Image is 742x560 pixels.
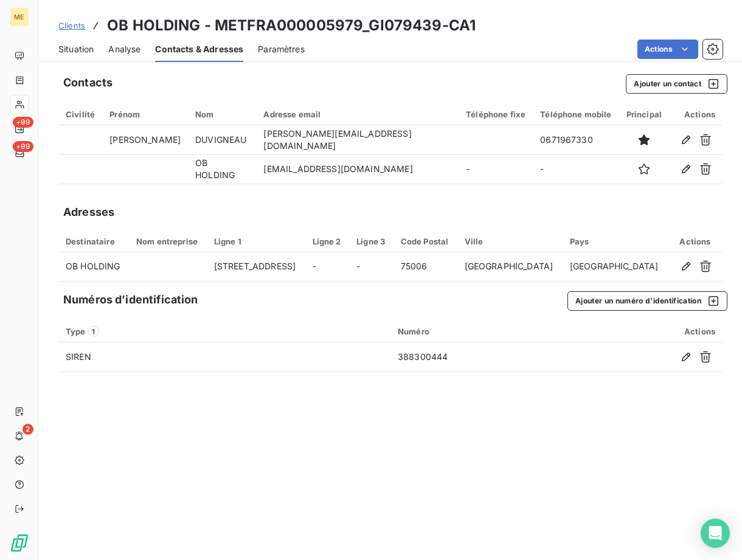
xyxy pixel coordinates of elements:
td: 388300444 [390,342,572,372]
div: Actions [676,109,715,119]
div: Numéro [398,327,565,336]
span: 1 [88,326,99,337]
td: [PERSON_NAME][EMAIL_ADDRESS][DOMAIN_NAME] [256,125,459,154]
div: Ville [465,237,555,246]
div: Ligne 2 [313,237,342,246]
div: Ligne 3 [356,237,386,246]
div: Nom [195,109,249,119]
td: - [305,252,350,282]
td: [EMAIL_ADDRESS][DOMAIN_NAME] [256,154,459,184]
td: - [459,154,533,184]
div: Adresse email [263,109,451,119]
span: +99 [13,141,33,152]
td: [GEOGRAPHIC_DATA] [457,252,563,282]
div: Ligne 1 [214,237,298,246]
div: Civilité [66,109,95,119]
h3: OB HOLDING - METFRA000005979_GI079439-CA1 [107,15,476,36]
div: Pays [570,237,661,246]
span: 2 [23,424,33,435]
h5: Contacts [63,74,113,91]
span: Analyse [108,43,140,55]
button: Ajouter un numéro d’identification [567,291,727,311]
td: 0671967330 [533,125,619,154]
td: OB HOLDING [188,154,256,184]
div: Type [66,326,383,337]
div: Nom entreprise [136,237,199,246]
button: Actions [637,40,698,59]
td: DUVIGNEAU [188,125,256,154]
span: +99 [13,117,33,128]
button: Ajouter un contact [626,74,727,94]
img: Logo LeanPay [10,533,29,553]
div: Destinataire [66,237,122,246]
a: Clients [58,19,85,32]
div: Code Postal [401,237,450,246]
td: SIREN [58,342,390,372]
div: Prénom [109,109,181,119]
td: [GEOGRAPHIC_DATA] [563,252,668,282]
div: Principal [626,109,662,119]
div: ME [10,7,29,27]
div: Actions [580,327,715,336]
td: - [349,252,394,282]
div: Actions [675,237,715,246]
div: Téléphone mobile [540,109,611,119]
span: Contacts & Adresses [155,43,243,55]
td: 75006 [394,252,457,282]
span: Clients [58,21,85,30]
span: Situation [58,43,94,55]
td: [STREET_ADDRESS] [207,252,305,282]
td: OB HOLDING [58,252,129,282]
h5: Adresses [63,204,114,221]
h5: Numéros d’identification [63,291,198,308]
div: Téléphone fixe [466,109,525,119]
td: - [533,154,619,184]
span: Paramètres [258,43,305,55]
div: Open Intercom Messenger [701,519,730,548]
td: [PERSON_NAME] [102,125,188,154]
